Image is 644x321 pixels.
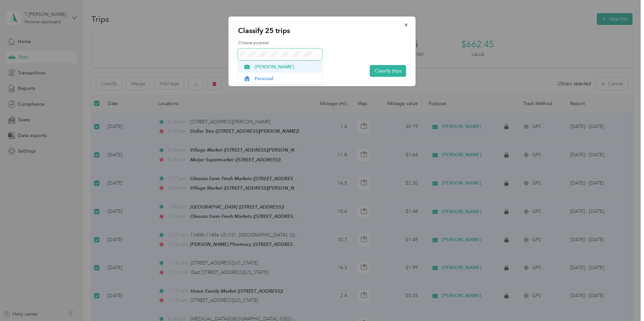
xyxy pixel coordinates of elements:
button: Classify trips [370,65,406,77]
iframe: Everlance-gr Chat Button Frame [606,283,644,321]
p: Classify 25 trips [238,26,406,35]
span: [PERSON_NAME] [255,63,317,70]
span: Personal [255,75,317,82]
label: Choose purpose [238,40,406,46]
